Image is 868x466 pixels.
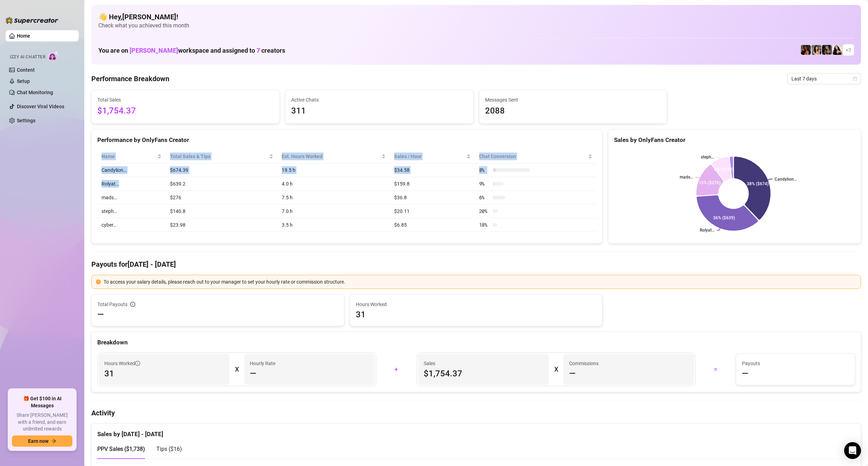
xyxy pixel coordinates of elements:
div: Sales by [DATE] - [DATE] [97,424,855,439]
a: Content [17,67,35,73]
span: — [97,309,104,320]
div: Breakdown [97,338,855,347]
td: 4.0 h [278,177,390,191]
h4: Payouts for [DATE] - [DATE] [91,259,861,269]
td: $36.8 [390,191,475,205]
span: exclamation-circle [96,279,101,284]
text: Rolyat… [700,228,715,233]
span: 18 % [479,221,490,229]
div: Performance by OnlyFans Creator [97,135,596,145]
text: mads… [680,175,693,180]
td: cyber… [97,218,166,232]
h4: Activity [91,408,861,418]
span: Izzy AI Chatter [10,54,45,60]
span: [PERSON_NAME] [130,47,178,54]
a: Home [17,33,30,39]
span: Hours Worked [104,360,140,367]
td: 7.0 h [278,205,390,218]
td: $674.39 [166,163,278,177]
img: logo-BBDzfeDw.svg [6,17,58,24]
span: Total Payouts [97,300,128,308]
h1: You are on workspace and assigned to creators [98,47,285,54]
td: Rolyat… [97,177,166,191]
span: 🎁 Get $100 in AI Messages [12,395,72,409]
img: Candylion [811,45,821,55]
td: $23.98 [166,218,278,232]
span: Hours Worked [356,300,597,308]
a: Discover Viral Videos [17,104,64,109]
span: + 3 [846,46,851,54]
td: 7.5 h [278,191,390,205]
img: steph [801,45,811,55]
span: — [569,368,576,379]
span: Payouts [742,360,849,367]
span: Check what you achieved this month [98,22,854,30]
td: Candylion… [97,163,166,177]
span: info-circle [130,302,135,307]
img: mads [833,45,842,55]
h4: 👋 Hey, [PERSON_NAME] ! [98,12,854,22]
span: — [250,368,256,379]
td: 3.5 h [278,218,390,232]
span: 31 [356,309,597,320]
td: $34.58 [390,163,475,177]
span: Name [102,153,156,160]
td: $639.2 [166,177,278,191]
span: Active Chats [291,96,468,104]
span: 8 % [479,166,490,174]
div: + [380,364,412,375]
td: steph… [97,205,166,218]
td: $140.8 [166,205,278,218]
span: Earn now [28,438,48,444]
span: arrow-right [51,439,56,444]
img: AI Chatter [48,51,59,61]
span: Total Sales [97,96,274,104]
img: Rolyat [822,45,832,55]
th: Sales / Hour [390,150,475,163]
span: $1,754.37 [424,368,543,379]
span: calendar [853,77,857,81]
span: 31 [104,368,224,379]
td: $276 [166,191,278,205]
div: = [700,364,732,375]
span: Sales [424,360,543,367]
td: $6.85 [390,218,475,232]
a: Setup [17,78,30,84]
span: PPV Sales ( $1,738 ) [97,446,145,452]
text: Candylion… [775,177,797,182]
span: — [742,368,749,379]
span: Total Sales & Tips [170,153,268,160]
th: Total Sales & Tips [166,150,278,163]
span: Share [PERSON_NAME] with a friend, and earn unlimited rewards [12,412,72,433]
text: steph… [701,155,714,160]
span: Messages Sent [485,96,661,104]
td: $159.8 [390,177,475,191]
td: mads… [97,191,166,205]
span: Sales / Hour [394,153,465,160]
span: 2088 [485,104,661,118]
span: info-circle [135,361,140,366]
article: Hourly Rate [250,360,275,367]
span: Last 7 days [791,73,857,84]
span: 7 [256,47,260,54]
th: Chat Conversion [475,150,597,163]
div: Open Intercom Messenger [844,442,861,459]
span: Tips ( $16 ) [156,446,182,452]
div: X [554,364,558,375]
a: Settings [17,118,35,123]
button: Earn nowarrow-right [12,435,72,447]
th: Name [97,150,166,163]
span: 9 % [479,180,490,188]
td: 19.5 h [278,163,390,177]
div: Sales by OnlyFans Creator [614,135,855,145]
div: Est. Hours Worked [282,153,380,160]
span: $1,754.37 [97,104,274,118]
span: 6 % [479,194,490,201]
span: Chat Conversion [479,153,587,160]
span: 311 [291,104,468,118]
div: X [235,364,239,375]
span: 20 % [479,207,490,215]
article: Commissions [569,360,599,367]
a: Chat Monitoring [17,90,53,95]
h4: Performance Breakdown [91,74,169,84]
